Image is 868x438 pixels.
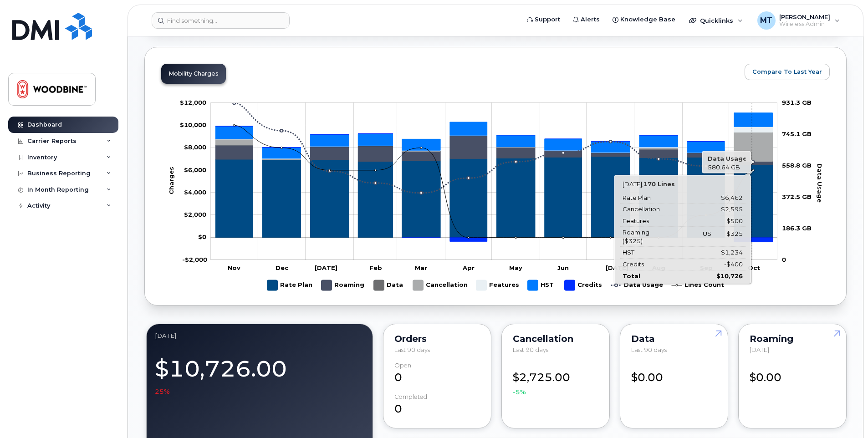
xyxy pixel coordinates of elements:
g: Roaming [322,276,365,294]
span: Last 90 days [394,346,430,353]
tspan: $2,000 [184,211,206,218]
tspan: Mar [415,264,427,271]
tspan: $0 [198,234,206,241]
tspan: [DATE] [606,264,628,271]
button: Compare To Last Year [745,64,830,80]
span: Knowledge Base [620,15,675,24]
g: Data [374,276,404,294]
tspan: $12,000 [180,99,206,106]
tspan: 931.3 GB [782,99,812,106]
tspan: $6,000 [184,166,206,173]
g: Data Usage [611,276,663,294]
span: MT [760,15,772,26]
g: $0 [184,144,206,151]
tspan: -$2,000 [182,256,207,263]
input: Find something... [152,12,290,29]
tspan: 558.8 GB [782,162,812,169]
tspan: Dec [276,264,289,271]
g: $0 [180,99,206,106]
g: $0 [184,188,206,196]
tspan: Aug [652,264,665,271]
tspan: Sep [700,264,713,271]
tspan: Charges [168,167,175,194]
tspan: Oct [748,264,760,271]
div: October 2025 [155,332,364,340]
g: Credits [565,276,602,294]
div: 0 [394,362,480,386]
g: Chart [168,99,825,294]
tspan: $10,000 [180,121,206,128]
g: $0 [184,166,206,173]
span: Alerts [581,15,600,24]
span: -5% [513,387,526,397]
tspan: Feb [369,264,382,271]
span: Compare To Last Year [752,67,822,76]
g: $0 [184,211,206,218]
div: $10,726.00 [155,351,364,396]
tspan: Apr [462,264,475,271]
tspan: Nov [228,264,240,271]
g: Rate Plan [215,157,772,238]
span: Last 90 days [631,346,667,353]
tspan: $8,000 [184,144,206,151]
a: Knowledge Base [606,10,682,29]
span: [PERSON_NAME] [779,13,830,20]
tspan: Data Usage [816,163,823,203]
g: Features [476,276,519,294]
tspan: 0 [782,256,786,263]
g: HST [215,113,772,158]
g: Cancellation [413,276,468,294]
g: Credits [215,126,772,242]
div: Data [631,335,717,342]
span: 25% [155,387,170,396]
div: $0.00 [631,362,717,386]
g: HST [528,276,556,294]
div: $0.00 [750,362,835,386]
span: Quicklinks [700,17,733,24]
g: Rate Plan [267,276,312,294]
div: completed [394,393,427,400]
g: Legend [267,276,724,294]
g: $0 [180,121,206,128]
tspan: 745.1 GB [782,130,812,138]
g: Cancellation [215,132,772,162]
g: Lines Count [672,276,724,294]
div: Cancellation [513,335,598,342]
a: Alerts [567,10,606,29]
g: Roaming [215,136,772,165]
span: [DATE] [750,346,769,353]
tspan: May [509,264,522,271]
span: Last 90 days [513,346,548,353]
div: Orders [394,335,480,342]
a: Support [521,10,567,29]
tspan: [DATE] [315,264,337,271]
div: $2,725.00 [513,362,598,397]
div: Open [394,362,411,369]
g: $0 [182,256,207,263]
div: Mark Tewkesbury [751,11,846,30]
tspan: Jun [557,264,569,271]
tspan: 372.5 GB [782,193,812,200]
tspan: $4,000 [184,188,206,196]
tspan: 186.3 GB [782,224,812,232]
span: Wireless Admin [779,20,830,28]
span: Support [535,15,560,24]
div: 0 [394,393,480,417]
div: Roaming [750,335,835,342]
div: Quicklinks [683,11,749,30]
